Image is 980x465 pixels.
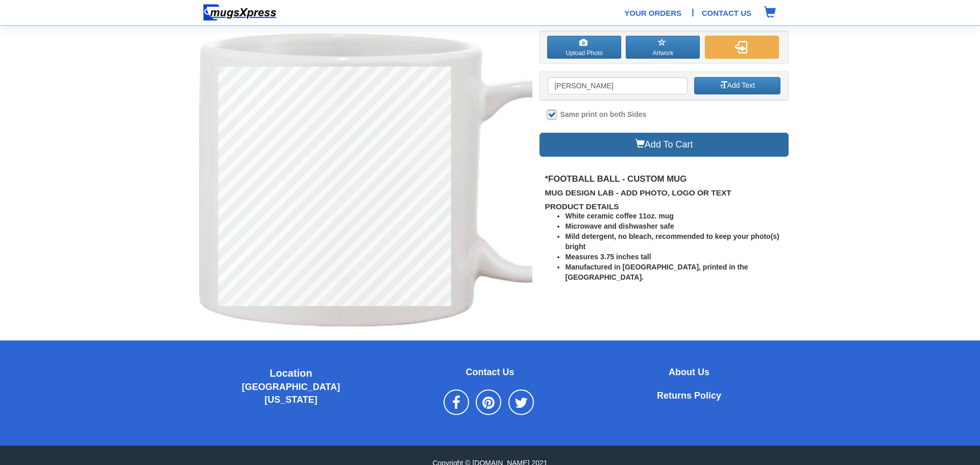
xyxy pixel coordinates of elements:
[465,367,514,377] b: Contact Us
[203,4,277,21] img: mugsexpress logo
[199,31,616,330] img: Awhite.gif
[545,175,789,184] h1: *Football Ball - Custom Mug
[269,368,312,379] b: Location
[624,8,681,18] a: Your Orders
[565,263,748,281] b: Manufactured in [GEOGRAPHIC_DATA], printed in the [GEOGRAPHIC_DATA].
[560,110,646,118] b: Same print on both Sides
[626,36,700,59] button: Artwork
[565,232,779,251] b: Mild detergent, no bleach, recommended to keep your photo(s) bright
[657,390,721,401] b: Returns Policy
[545,189,789,198] h2: Mug Design Lab - Add photo, logo or Text
[565,253,651,261] b: Measures 3.75 inches tall
[465,369,514,377] a: Contact Us
[669,369,709,377] a: About Us
[657,392,721,400] a: Returns Policy
[702,8,751,18] a: Contact Us
[545,203,789,211] h2: Product Details
[669,367,709,377] b: About Us
[692,6,694,18] span: |
[565,212,673,220] b: White ceramic coffee 11oz. mug
[540,133,789,157] a: Add To Cart
[199,8,281,16] a: Home
[734,41,747,54] img: flipw.png
[694,77,780,94] button: Add Text
[242,382,340,405] b: [GEOGRAPHIC_DATA] [US_STATE]
[547,36,621,59] label: Upload Photo
[565,222,674,230] b: Microwave and dishwasher safe
[548,77,687,94] input: Enter Text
